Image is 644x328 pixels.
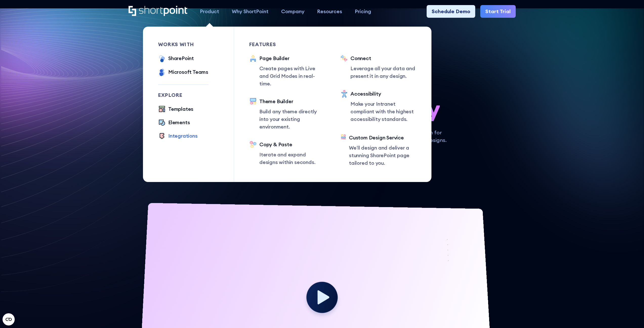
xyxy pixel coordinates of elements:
[281,8,304,15] div: Company
[349,144,416,167] p: We’ll design and deliver a stunning SharePoint page tailored to you.
[349,134,416,141] div: Custom Design Service
[249,141,325,166] a: Copy & PasteIterate and expand designs within seconds.
[259,108,325,131] p: Build any theme directly into your existing environment.
[168,132,198,140] div: Integrations
[194,5,225,18] a: Product
[259,141,325,148] div: Copy & Paste
[480,5,516,18] a: Start Trial
[3,313,15,325] button: Open CMP widget
[259,98,325,105] div: Theme Builder
[311,5,348,18] a: Resources
[619,304,644,328] iframe: Chat Widget
[350,90,416,98] div: Accessibility
[129,71,516,121] h1: SharePoint Design has never been
[158,68,208,77] a: Microsoft Teams
[158,119,190,127] a: Elements
[232,8,268,15] div: Why ShortPoint
[158,132,198,140] a: Integrations
[168,68,208,76] div: Microsoft Teams
[362,96,440,121] span: so easy
[249,98,325,131] a: Theme BuilderBuild any theme directly into your existing environment.
[158,42,209,47] div: works with
[158,54,194,63] a: SharePoint
[168,119,190,126] div: Elements
[275,5,311,18] a: Company
[348,5,378,18] a: Pricing
[350,54,416,62] div: Connect
[340,134,416,167] a: Custom Design ServiceWe’ll design and deliver a stunning SharePoint page tailored to you.
[158,93,209,98] div: Explore
[350,100,416,123] p: Make your Intranet compliant with the highest accessibility standards.
[168,54,194,62] div: SharePoint
[259,151,325,166] p: Iterate and expand designs within seconds.
[317,8,342,15] div: Resources
[249,54,325,87] a: Page BuilderCreate pages with Live and Grid Modes in real-time.
[200,8,219,15] div: Product
[355,8,371,15] div: Pricing
[427,5,475,18] a: Schedule Demo
[225,5,275,18] a: Why ShortPoint
[350,65,416,80] p: Leverage all your data and present it in any design.
[340,90,416,124] a: AccessibilityMake your Intranet compliant with the highest accessibility standards.
[259,65,325,87] p: Create pages with Live and Grid Modes in real-time.
[340,54,416,80] a: ConnectLeverage all your data and present it in any design.
[168,105,193,113] div: Templates
[249,42,325,47] div: Features
[259,54,325,62] div: Page Builder
[129,6,188,17] a: Home
[158,105,193,114] a: Templates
